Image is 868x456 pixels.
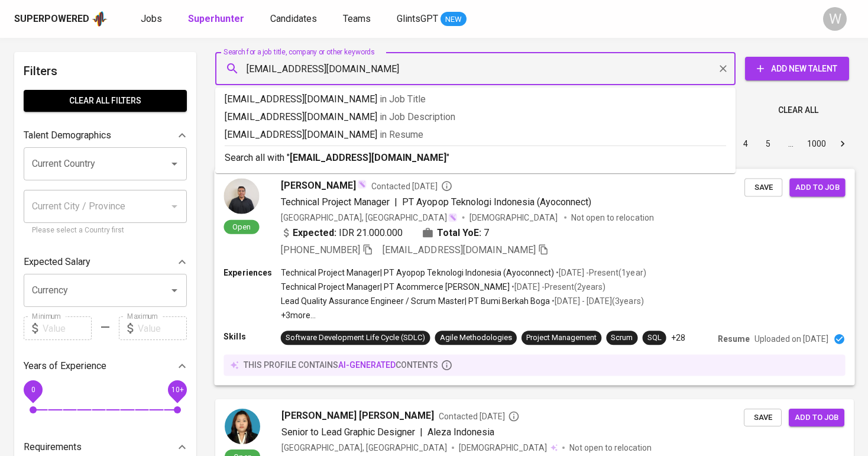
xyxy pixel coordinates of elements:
[773,99,823,121] button: Clear All
[43,316,92,340] input: Value
[225,110,726,124] p: [EMAIL_ADDRESS][DOMAIN_NAME]
[394,195,397,209] span: |
[795,180,839,194] span: Add to job
[138,316,187,340] input: Value
[718,333,750,345] p: Resume
[290,152,446,163] b: [EMAIL_ADDRESS][DOMAIN_NAME]
[383,244,536,255] span: [EMAIL_ADDRESS][DOMAIN_NAME]
[281,281,510,293] p: Technical Project Manager | PT Acommerce [PERSON_NAME]
[441,14,467,25] span: NEW
[439,410,520,422] span: Contacted [DATE]
[24,440,82,454] p: Requirements
[24,354,187,378] div: Years of Experience
[789,409,844,427] button: Add to job
[554,266,646,278] p: • [DATE] - Present ( 1 year )
[224,178,259,214] img: 35c22676c4bdef63891fa9665045a32f.jpeg
[24,128,111,143] p: Talent Demographics
[459,442,549,454] span: [DEMOGRAPHIC_DATA]
[281,295,550,307] p: Lead Quality Assurance Engineer / Scrum Master | PT Bumi Berkah Boga
[778,103,818,118] span: Clear All
[14,10,108,28] a: Superpoweredapp logo
[225,128,726,142] p: [EMAIL_ADDRESS][DOMAIN_NAME]
[744,409,782,427] button: Save
[754,62,840,76] span: Add New Talent
[14,12,89,26] div: Superpowered
[224,331,280,342] p: Skills
[24,255,90,269] p: Expected Salary
[380,111,455,122] span: in Job Description
[569,442,652,454] p: Not open to relocation
[244,359,439,371] p: this profile contains contents
[293,225,336,240] b: Expected:
[281,426,415,438] span: Senior to Lead Graphic Designer
[166,282,183,299] button: Open
[380,129,423,140] span: in Resume
[24,62,187,80] h6: Filters
[671,332,685,344] p: +28
[420,425,423,439] span: |
[754,333,828,345] p: Uploaded on [DATE]
[224,266,280,278] p: Experiences
[397,12,467,27] a: GlintsGPT NEW
[92,10,108,28] img: app logo
[804,134,830,153] button: Go to page 1000
[225,151,726,165] p: Search all with " "
[744,178,782,196] button: Save
[24,359,106,373] p: Years of Experience
[281,196,390,207] span: Technical Project Manager
[32,225,179,237] p: Please select a Country first
[526,332,597,344] div: Project Management
[510,281,605,293] p: • [DATE] - Present ( 2 years )
[270,13,317,24] span: Candidates
[437,225,481,240] b: Total YoE:
[281,442,447,454] div: [GEOGRAPHIC_DATA], [GEOGRAPHIC_DATA]
[286,332,426,344] div: Software Development Life Cycle (SDLC)
[338,360,396,370] span: AI-generated
[281,244,360,255] span: [PHONE_NUMBER]
[644,134,854,153] nav: pagination navigation
[611,332,633,344] div: Scrum
[789,178,845,196] button: Add to job
[343,12,373,27] a: Teams
[823,7,847,31] div: W
[647,332,662,344] div: SQL
[24,124,187,147] div: Talent Demographics
[215,169,854,385] a: Open[PERSON_NAME]Contacted [DATE]Technical Project Manager|PT Ayopop Teknologi Indonesia (Ayoconn...
[750,411,776,425] span: Save
[469,211,559,223] span: [DEMOGRAPHIC_DATA]
[357,179,367,189] img: magic_wand.svg
[281,266,554,278] p: Technical Project Manager | PT Ayopop Teknologi Indonesia (Ayoconnect)
[441,180,453,192] svg: By Batam recruiter
[715,60,731,77] button: Clear
[281,225,403,240] div: IDR 21.000.000
[571,211,653,223] p: Not open to relocation
[484,225,489,240] span: 7
[281,309,646,321] p: +3 more ...
[781,138,800,150] div: …
[281,409,434,423] span: [PERSON_NAME] [PERSON_NAME]
[440,332,512,344] div: Agile Methodologies
[736,134,755,153] button: Go to page 4
[427,426,494,438] span: Aleza Indonesia
[759,134,778,153] button: Go to page 5
[33,93,177,108] span: Clear All filters
[225,92,726,106] p: [EMAIL_ADDRESS][DOMAIN_NAME]
[380,93,426,105] span: in Job Title
[833,134,852,153] button: Go to next page
[281,211,458,223] div: [GEOGRAPHIC_DATA], [GEOGRAPHIC_DATA]
[343,13,371,24] span: Teams
[795,411,838,425] span: Add to job
[24,250,187,274] div: Expected Salary
[550,295,643,307] p: • [DATE] - [DATE] ( 3 years )
[270,12,319,27] a: Candidates
[448,212,458,222] img: magic_wand.svg
[225,409,260,444] img: 0d08a102ae8dfd3de92f1243066648d2.jpg
[171,386,183,394] span: 10+
[750,180,776,194] span: Save
[188,12,247,27] a: Superhunter
[24,90,187,112] button: Clear All filters
[141,13,162,24] span: Jobs
[228,221,255,231] span: Open
[281,178,356,192] span: [PERSON_NAME]
[508,410,520,422] svg: By Batam recruiter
